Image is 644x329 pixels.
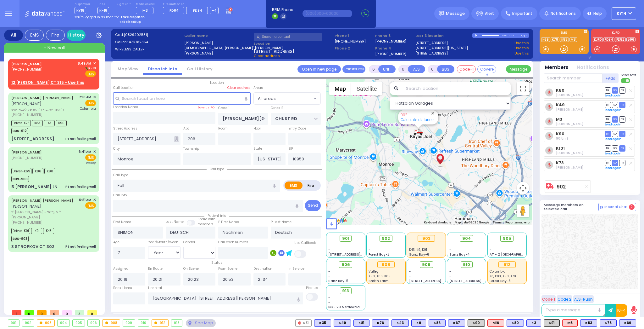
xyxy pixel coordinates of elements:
span: Pinchas Braun [556,165,583,170]
label: Save as POI [197,105,215,110]
a: [PERSON_NAME] [11,150,42,155]
label: Last 3 location [415,33,472,38]
label: Call Location [113,85,135,90]
label: [DEMOGRAPHIC_DATA] [PERSON_NAME]' [PERSON_NAME] [184,45,252,51]
span: 906 [341,262,350,268]
label: En Route [148,266,163,271]
span: [PHONE_NUMBER] [11,112,42,117]
span: SO [612,102,618,108]
span: 7:10 AM [79,95,91,100]
span: EMS [85,154,96,161]
span: EMS [85,202,96,209]
div: BLS [334,319,351,327]
span: - [328,243,330,247]
label: Call Type [113,173,128,178]
label: P First Name [218,220,239,225]
span: [STREET_ADDRESS] [254,48,294,53]
span: All areas [253,92,321,104]
a: M3 [556,117,562,122]
div: Pt not feeling well [65,136,96,141]
button: ALS-Rush [573,295,594,303]
span: Columbia [80,106,96,111]
span: 0 [87,310,97,315]
label: [PERSON_NAME] [184,40,252,46]
a: M8 [569,37,577,42]
label: Fire [302,182,320,189]
span: Mordechai Kellner [556,107,583,112]
span: [STREET_ADDRESS][PERSON_NAME] [328,252,388,257]
span: 90 Unit [556,136,568,141]
span: - [449,243,451,247]
div: Fire [46,30,65,41]
label: Entry Code [288,126,306,131]
div: BLS [429,319,446,327]
button: Show satellite imagery [351,82,382,95]
label: EMS [285,182,303,189]
a: K101 [556,146,565,151]
span: K86 [32,168,43,174]
span: [PHONE_NUMBER] [11,67,42,72]
span: 901 [342,235,349,242]
div: BLS [353,319,369,327]
a: Send again [605,166,621,170]
label: Hospital [148,286,162,291]
a: Map View [113,66,143,72]
label: Areas [253,85,263,90]
a: Use this [514,40,529,46]
label: EMS [540,31,589,36]
span: Phone 2 [335,46,373,51]
span: Important [512,11,532,16]
label: On Scene [183,266,199,271]
a: Send again [605,94,621,97]
label: In Service [288,266,304,271]
span: - [449,247,451,252]
span: Internal Chat [604,205,628,209]
span: 904 [462,235,471,242]
div: See map [186,319,215,327]
span: KY18 [75,7,86,14]
span: 2 [629,204,635,210]
div: BLS [580,319,597,327]
span: 6:21 AM [79,198,91,202]
label: Cross 1 [218,106,230,111]
div: 902 [414,128,423,136]
div: Pt not feeling well [65,244,96,249]
span: Phone 3 [375,33,414,38]
button: Show street map [329,82,351,95]
span: Shlomo Appel [556,151,583,155]
div: All [4,30,23,41]
u: 12 [PERSON_NAME] CT 315 - Use this [11,80,84,85]
label: Dispatcher [75,3,90,6]
img: red-radio-icon.svg [298,321,301,325]
span: K9 [31,228,42,234]
span: 3 [75,310,84,315]
label: From Scene [218,266,237,271]
label: State [253,146,262,151]
span: - [328,247,330,252]
span: ר' [PERSON_NAME] - ר' הערשל [PERSON_NAME] [11,210,77,220]
button: ALS [408,65,425,73]
img: comment-alt.png [600,206,603,209]
div: BLS [448,319,465,327]
span: [PHONE_NUMBER] [11,155,42,160]
span: SO [612,116,618,122]
span: [0829202531] [124,32,148,37]
span: [PERSON_NAME] [11,204,42,209]
label: Turn off text [621,78,631,84]
button: +Add [602,73,619,83]
img: Google [328,216,348,225]
div: BLS [314,319,331,327]
span: Other building occupants [174,136,179,141]
span: Driver-K78 [11,120,31,126]
span: DR [605,160,611,166]
input: (000)000-00000 [303,10,352,17]
label: Call Info [113,193,127,198]
a: K83 [560,37,569,42]
span: members [197,222,214,227]
span: Status [208,260,225,265]
div: 912 [498,261,516,268]
label: Fire units on call [163,3,219,6]
span: Chananya Indig [556,122,583,126]
span: TR [619,87,625,93]
span: - [369,247,370,252]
